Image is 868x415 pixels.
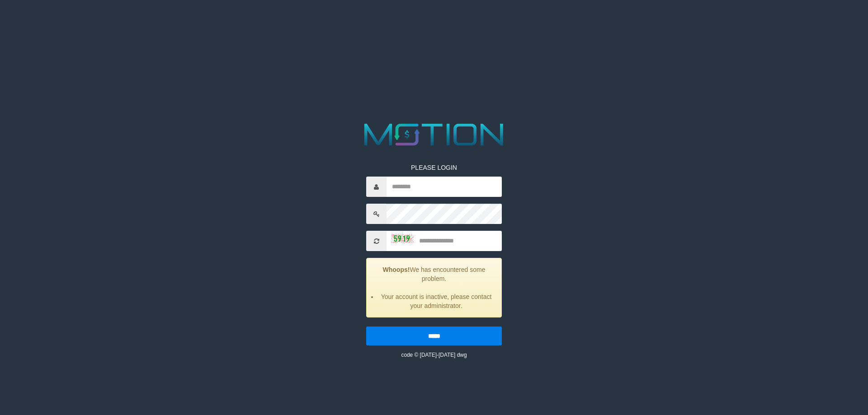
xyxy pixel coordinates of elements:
[391,234,414,243] img: captcha
[358,120,510,149] img: MOTION_logo.png
[366,163,502,172] p: PLEASE LOGIN
[383,266,410,273] strong: Whoops!
[401,352,467,358] small: code © [DATE]-[DATE] dwg
[378,292,495,310] li: Your account is inactive, please contact your administrator.
[366,258,502,317] div: We has encountered some problem.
